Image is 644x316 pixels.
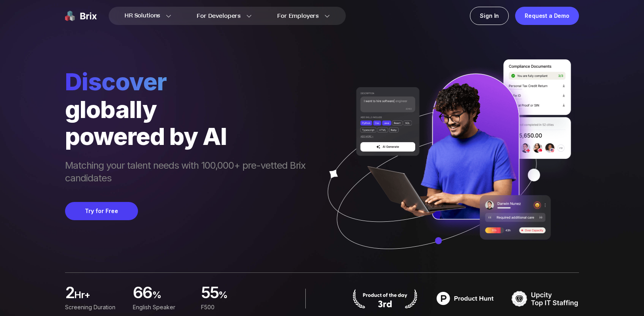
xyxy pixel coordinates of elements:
div: Screening duration [65,303,123,312]
a: Request a Demo [515,7,579,25]
div: globally [65,96,313,123]
img: TOP IT STAFFING [512,289,579,308]
a: Sign In [470,7,509,25]
span: % [152,289,192,305]
span: HR Solutions [125,10,160,22]
img: product hunt badge [431,289,499,308]
span: Discover [65,67,313,96]
button: Try for Free [65,202,138,220]
span: 2 [65,286,74,301]
span: For Employers [277,12,319,20]
img: ai generate [313,59,579,272]
div: English Speaker [133,303,191,312]
img: product hunt badge [351,289,419,308]
span: Matching your talent needs with 100,000+ pre-vetted Brix candidates [65,159,313,186]
div: F500 [201,303,259,312]
span: hr+ [74,289,123,305]
span: 66 [133,286,152,301]
span: 55 [201,286,219,301]
span: For Developers [197,12,241,20]
div: powered by AI [65,123,313,150]
span: % [218,289,259,305]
